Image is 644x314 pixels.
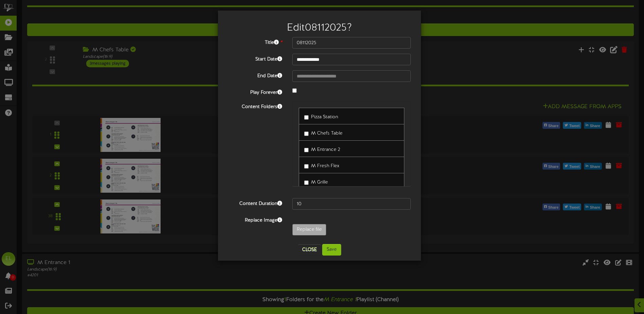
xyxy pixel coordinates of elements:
label: Content Folders [223,101,287,110]
span: M Entrance 2 [311,147,340,152]
span: Pizza Station [311,115,338,120]
input: Pizza Station [304,115,309,120]
input: M Entrance 2 [304,148,309,152]
input: M Grille [304,180,309,185]
input: Title [292,37,411,49]
button: Close [298,244,321,255]
input: 15 [292,198,411,210]
label: Start Date [223,54,287,63]
span: M Chefs Table [311,131,343,136]
h2: Edit 08112025 ? [228,22,411,34]
span: M Fresh Flex [311,163,339,169]
input: M Fresh Flex [304,164,309,169]
label: End Date [223,70,287,80]
label: Play Forever [223,87,287,96]
label: Replace Image [223,215,287,224]
label: Content Duration [223,198,287,207]
label: Title [223,37,287,46]
input: M Chefs Table [304,132,309,136]
button: Save [322,244,341,256]
span: M Grille [311,180,328,185]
